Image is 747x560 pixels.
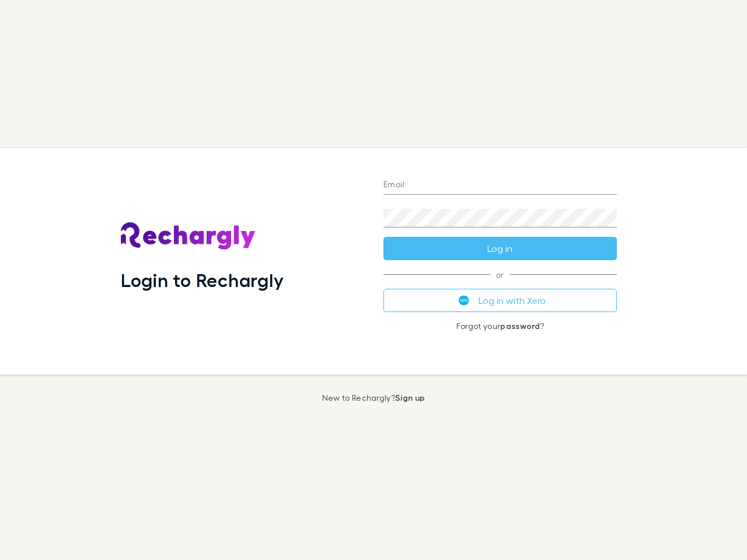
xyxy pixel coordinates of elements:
button: Log in with Xero [383,289,617,312]
a: Sign up [395,393,425,402]
a: password [500,321,540,331]
h1: Login to Rechargly [121,269,284,291]
button: Log in [383,237,617,260]
img: Rechargly's Logo [121,222,256,250]
p: New to Rechargly? [322,393,425,402]
span: or [383,274,617,275]
img: Xero's logo [459,295,469,306]
p: Forgot your ? [383,321,617,331]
